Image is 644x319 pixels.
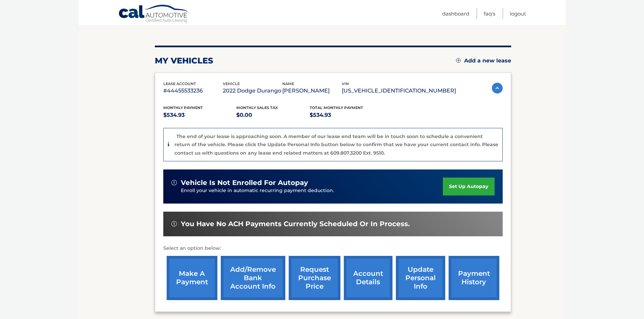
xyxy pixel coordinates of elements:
[221,256,285,300] a: Add/Remove bank account info
[163,81,196,86] span: lease account
[155,56,213,66] h2: my vehicles
[396,256,445,300] a: update personal info
[342,81,349,86] span: vin
[236,105,278,110] span: Monthly sales Tax
[181,179,308,187] span: vehicle is not enrolled for autopay
[181,220,410,228] span: You have no ACH payments currently scheduled or in process.
[223,86,282,96] p: 2022 Dodge Durango
[236,110,310,120] p: $0.00
[163,86,223,96] p: #44455533236
[163,244,503,252] p: Select an option below:
[282,81,294,86] span: name
[443,178,494,195] a: set up autopay
[449,256,499,300] a: payment history
[223,81,240,86] span: vehicle
[342,86,456,96] p: [US_VEHICLE_IDENTIFICATION_NUMBER]
[163,110,237,120] p: $534.93
[344,256,392,300] a: account details
[282,86,342,96] p: [PERSON_NAME]
[492,83,503,94] img: accordion-active.svg
[510,8,526,19] a: Logout
[456,57,511,64] a: Add a new lease
[171,180,177,185] img: alert-white.svg
[167,256,217,300] a: make a payment
[163,105,203,110] span: Monthly Payment
[310,105,363,110] span: Total Monthly Payment
[118,4,189,24] a: Cal Automotive
[174,133,498,156] p: The end of your lease is approaching soon. A member of our lease end team will be in touch soon t...
[484,8,495,19] a: FAQ's
[456,58,461,63] img: add.svg
[442,8,469,19] a: Dashboard
[289,256,340,300] a: request purchase price
[181,187,443,194] p: Enroll your vehicle in automatic recurring payment deduction.
[171,221,177,227] img: alert-white.svg
[310,110,383,120] p: $534.93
